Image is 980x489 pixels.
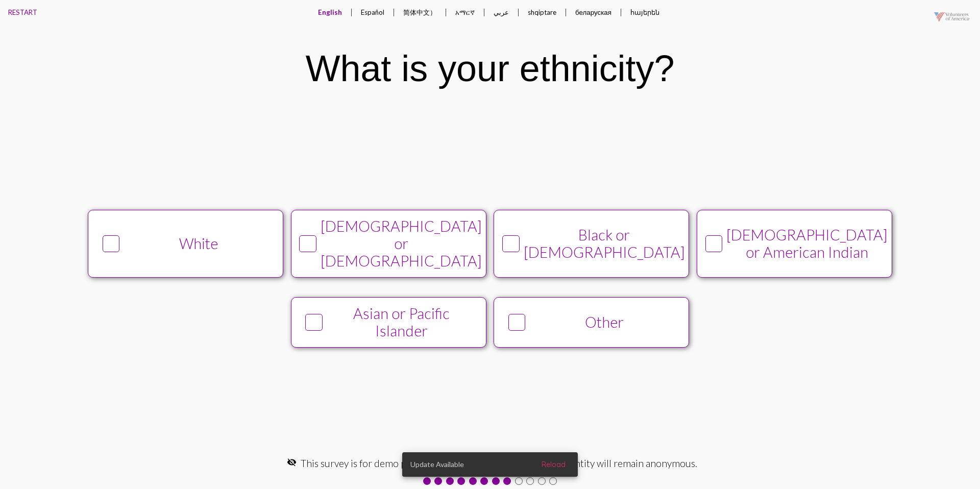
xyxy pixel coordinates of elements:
div: Asian or Pacific Islander [327,305,476,339]
div: What is your ethnicity? [306,47,675,89]
button: Asian or Pacific Islander [291,297,486,348]
button: Other [494,297,689,348]
div: [DEMOGRAPHIC_DATA] or [DEMOGRAPHIC_DATA] [321,217,482,270]
span: Reload [542,460,566,469]
div: Other [530,313,679,331]
span: This survey is for demo purposes, we value your privacy, your identity will remain anonymous. [301,457,697,469]
button: [DEMOGRAPHIC_DATA] or [DEMOGRAPHIC_DATA] [291,210,486,278]
div: White [124,235,274,252]
div: [DEMOGRAPHIC_DATA] or American Indian [726,226,888,261]
button: [DEMOGRAPHIC_DATA] or American Indian [697,210,892,278]
span: Update Available [410,459,464,470]
button: Reload [533,455,574,474]
button: White [88,210,283,278]
mat-icon: visibility_off [287,457,297,467]
img: VOAmerica-1920-logo-pos-alpha-20210513.png [926,3,977,31]
button: Black or [DEMOGRAPHIC_DATA] [494,210,689,278]
div: Black or [DEMOGRAPHIC_DATA] [524,226,685,261]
